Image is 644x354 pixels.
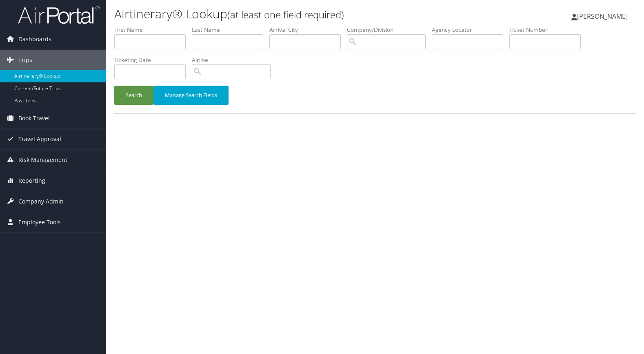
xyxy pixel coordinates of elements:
[18,50,32,70] span: Trips
[18,108,50,128] span: Book Travel
[432,26,509,34] label: Agency Locator
[18,29,51,49] span: Dashboards
[577,12,628,21] span: [PERSON_NAME]
[18,150,67,170] span: Risk Management
[153,86,229,105] button: Manage Search Fields
[114,5,462,22] h1: Airtinerary® Lookup
[114,26,192,34] label: First Name
[509,26,587,34] label: Ticket Number
[347,26,432,34] label: Company/Division
[114,86,153,105] button: Search
[18,5,100,24] img: airportal-logo.png
[269,26,347,34] label: Arrival City
[18,170,45,191] span: Reporting
[571,4,636,29] a: [PERSON_NAME]
[192,26,269,34] label: Last Name
[18,212,61,232] span: Employee Tools
[18,191,64,212] span: Company Admin
[114,56,192,64] label: Ticketing Date
[192,56,277,64] label: Airline
[18,129,61,149] span: Travel Approval
[227,8,344,21] small: (at least one field required)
